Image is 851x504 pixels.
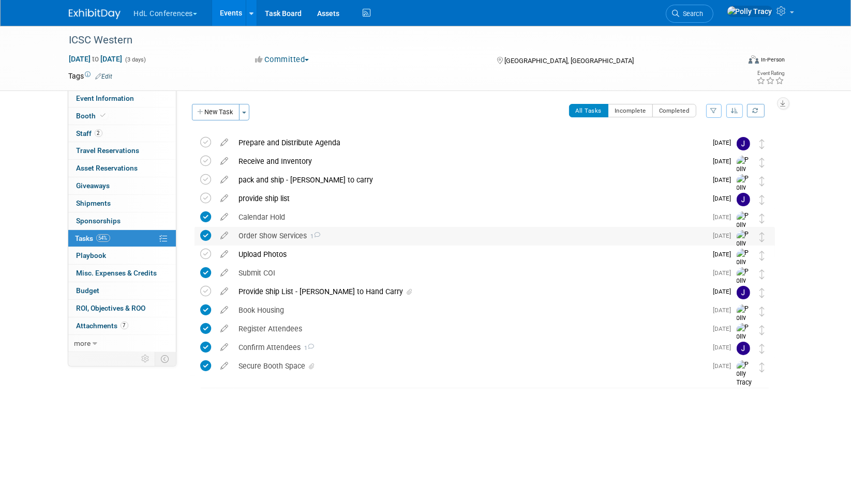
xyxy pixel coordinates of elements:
[66,31,724,50] div: ICSC Western
[737,193,750,206] img: Johnny Nguyen
[216,306,234,315] a: edit
[68,247,176,264] a: Playbook
[234,320,707,338] div: Register Attendees
[713,344,737,351] span: [DATE]
[251,54,313,65] button: Committed
[680,10,704,18] span: Search
[68,160,176,177] a: Asset Reservations
[760,269,765,279] i: Move task
[216,268,234,278] a: edit
[234,283,707,300] div: Provide Ship List - [PERSON_NAME] to Hand Carry
[77,129,102,138] span: Staff
[216,343,234,352] a: edit
[216,138,234,147] a: edit
[713,158,737,165] span: [DATE]
[760,288,765,298] i: Move task
[760,232,765,242] i: Move task
[301,345,315,352] span: 1
[737,323,752,350] img: Polly Tracy
[756,71,784,76] div: Event Rating
[101,113,106,118] i: Booth reservation complete
[69,71,113,81] td: Tags
[737,211,752,239] img: Polly Tracy
[68,90,176,107] a: Event Information
[713,213,737,221] span: [DATE]
[68,317,176,334] a: Attachments7
[216,212,234,222] a: edit
[234,190,707,207] div: provide ship list
[307,233,321,240] span: 1
[737,230,752,257] img: Polly Tracy
[713,251,737,258] span: [DATE]
[234,264,707,282] div: Submit COI
[69,54,123,64] span: [DATE] [DATE]
[608,104,653,117] button: Incomplete
[77,322,128,330] span: Attachments
[77,304,146,312] span: ROI, Objectives & ROO
[569,104,609,117] button: All Tasks
[234,227,707,245] div: Order Show Services
[679,54,785,69] div: Event Format
[77,181,110,190] span: Giveaways
[77,199,111,207] span: Shipments
[77,164,138,172] span: Asset Reservations
[760,251,765,261] i: Move task
[69,9,121,19] img: ExhibitDay
[68,195,176,212] a: Shipments
[68,108,176,125] a: Booth
[155,352,176,365] td: Toggle Event Tabs
[737,137,750,150] img: Johnny Nguyen
[713,325,737,332] span: [DATE]
[747,104,765,117] a: Refresh
[68,177,176,194] a: Giveaways
[713,139,737,146] span: [DATE]
[77,146,140,155] span: Travel Reservations
[737,342,750,355] img: Johnny Nguyen
[192,104,240,120] button: New Task
[77,94,135,102] span: Event Information
[68,282,176,299] a: Budget
[760,158,765,167] i: Move task
[760,344,765,354] i: Move task
[737,174,752,202] img: Polly Tracy
[234,152,707,170] div: Receive and Inventory
[666,5,713,23] a: Search
[234,301,707,319] div: Book Housing
[760,325,765,335] i: Move task
[760,362,765,372] i: Move task
[96,73,113,80] a: Edit
[713,269,737,277] span: [DATE]
[68,265,176,282] a: Misc. Expenses & Credits
[234,208,707,226] div: Calendar Hold
[96,234,110,242] span: 54%
[68,300,176,317] a: ROI, Objectives & ROO
[737,286,750,299] img: Johnny Nguyen
[713,288,737,295] span: [DATE]
[77,269,157,277] span: Misc. Expenses & Credits
[234,357,707,375] div: Secure Booth Space
[125,56,146,63] span: (3 days)
[737,249,752,276] img: Polly Tracy
[737,267,752,295] img: Polly Tracy
[713,362,737,370] span: [DATE]
[76,234,110,242] span: Tasks
[652,104,696,117] button: Completed
[95,129,102,137] span: 2
[234,246,707,263] div: Upload Photos
[760,139,765,149] i: Move task
[216,287,234,296] a: edit
[737,360,752,388] img: Polly Tracy
[74,339,91,347] span: more
[713,232,737,239] span: [DATE]
[760,307,765,316] i: Move task
[77,251,107,259] span: Playbook
[216,361,234,371] a: edit
[216,157,234,166] a: edit
[713,176,737,184] span: [DATE]
[216,324,234,333] a: edit
[713,195,737,202] span: [DATE]
[727,6,773,17] img: Polly Tracy
[137,352,155,365] td: Personalize Event Tab Strip
[749,55,759,64] img: Format-Inperson.png
[234,171,707,189] div: pack and ship - [PERSON_NAME] to carry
